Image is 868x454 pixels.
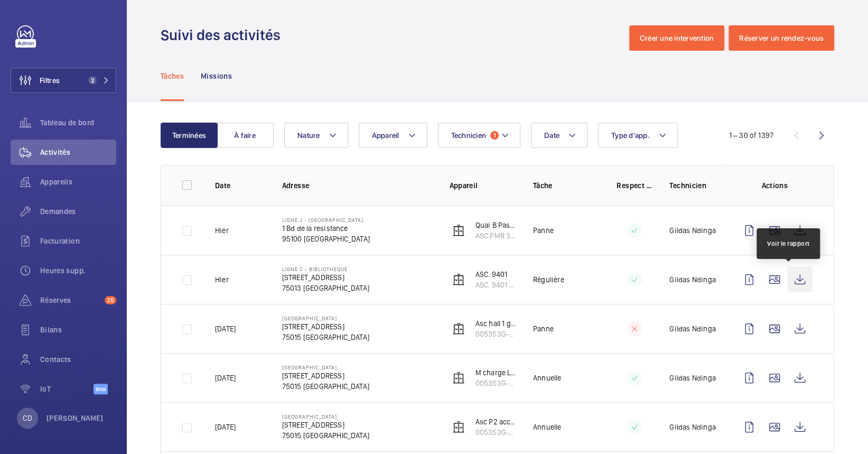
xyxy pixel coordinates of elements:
[215,225,229,236] p: Hier
[669,373,715,383] p: Gildas Ndinga
[767,239,810,248] div: Voir le rapport
[40,206,116,217] span: Demandes
[452,322,465,335] img: elevator.svg
[40,147,116,157] span: Activités
[452,273,465,286] img: elevator.svg
[282,413,369,420] p: [GEOGRAPHIC_DATA]
[215,422,236,432] p: [DATE]
[669,274,715,285] p: Gildas Ndinga
[161,25,287,45] h1: Suivi des activités
[282,266,369,272] p: Ligne C - BIBLIOTHEQUE
[161,123,218,148] button: Terminées
[282,217,370,223] p: Ligne J - [GEOGRAPHIC_DATA]
[669,323,715,334] p: Gildas Ndinga
[284,123,348,148] button: Nature
[475,230,516,241] p: ASC.PMR 3516
[475,318,516,329] p: Asc hall 1 grand voyageur / bureaux (AS-CDE-1)
[669,225,715,236] p: Gildas Ndinga
[611,131,650,140] span: Type d'app.
[11,68,116,93] button: Filtres2
[297,131,320,140] span: Nature
[452,372,465,384] img: elevator.svg
[40,236,116,246] span: Facturation
[40,295,100,305] span: Réserves
[490,131,499,140] span: 1
[669,180,720,191] p: Technicien
[533,225,554,236] p: Panne
[451,131,487,140] span: Technicien
[94,384,108,394] span: Beta
[729,130,773,141] div: 1 – 30 of 1397
[105,296,116,304] span: 25
[201,71,232,81] p: Missions
[40,384,94,394] span: IoT
[729,25,834,51] button: Réserver un rendez-vous
[282,364,369,370] p: [GEOGRAPHIC_DATA]
[736,180,813,191] p: Actions
[282,420,369,430] p: [STREET_ADDRESS]
[282,370,369,381] p: [STREET_ADDRESS]
[215,373,236,383] p: [DATE]
[475,427,516,438] p: 005353G-A-2-94-1-05
[544,131,559,140] span: Date
[282,332,369,342] p: 75015 [GEOGRAPHIC_DATA]
[533,422,561,432] p: Annuelle
[282,180,433,191] p: Adresse
[215,180,265,191] p: Date
[533,180,600,191] p: Tâche
[475,269,516,280] p: ASC. 9401
[46,413,104,423] p: [PERSON_NAME]
[40,75,60,86] span: Filtres
[282,234,370,244] p: 95100 [GEOGRAPHIC_DATA]
[282,283,369,293] p: 75013 [GEOGRAPHIC_DATA]
[282,321,369,332] p: [STREET_ADDRESS]
[215,274,229,285] p: Hier
[372,131,399,140] span: Appareil
[40,325,116,335] span: Bilans
[282,381,369,392] p: 75015 [GEOGRAPHIC_DATA]
[475,220,516,230] p: Quai B Passerelle
[40,265,116,276] span: Heures supp.
[475,329,516,339] p: 005353G-A-2-18-0-17
[40,117,116,128] span: Tableau de bord
[475,378,516,388] p: 005353G-M-3-18-0-01
[598,123,678,148] button: Type d'app.
[533,274,564,285] p: Régulière
[23,413,32,423] p: CD
[359,123,427,148] button: Appareil
[475,280,516,290] p: ASC. 9401 Q.D
[282,430,369,441] p: 75015 [GEOGRAPHIC_DATA]
[282,223,370,234] p: 1 Bd de la resistance
[40,354,116,365] span: Contacts
[533,323,554,334] p: Panne
[669,422,715,432] p: Gildas Ndinga
[88,76,97,85] span: 2
[629,25,725,51] button: Créer une intervention
[40,177,116,187] span: Appareils
[475,416,516,427] p: Asc P2 accès parking et gare - (4003)
[452,421,465,433] img: elevator.svg
[452,224,465,237] img: elevator.svg
[282,272,369,283] p: [STREET_ADDRESS]
[161,71,184,81] p: Tâches
[217,123,274,148] button: À faire
[533,373,561,383] p: Annuelle
[475,367,516,378] p: M charge Livraison boutiques 2
[531,123,587,148] button: Date
[450,180,516,191] p: Appareil
[282,315,369,321] p: [GEOGRAPHIC_DATA]
[438,123,521,148] button: Technicien1
[215,323,236,334] p: [DATE]
[617,180,652,191] p: Respect délai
